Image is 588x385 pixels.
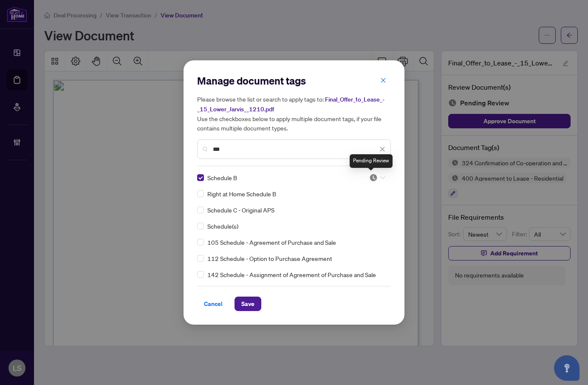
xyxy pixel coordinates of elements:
button: Cancel [197,297,229,311]
h2: Manage document tags [197,74,391,88]
span: Right at Home Schedule B [207,189,276,198]
button: Open asap [554,355,580,381]
span: 142 Schedule - Assignment of Agreement of Purchase and Sale [207,270,376,279]
span: Cancel [204,297,223,311]
span: Schedule(s) [207,221,238,231]
img: status [369,173,378,182]
span: Schedule B [207,173,237,182]
span: 105 Schedule - Agreement of Purchase and Sale [207,238,336,247]
span: Save [241,297,254,311]
span: close [379,146,385,152]
span: 112 Schedule - Option to Purchase Agreement [207,254,332,263]
div: Pending Review [350,154,393,168]
button: Save [235,297,261,311]
span: close [380,77,386,83]
span: Schedule C - Original APS [207,205,274,215]
h5: Please browse the list or search to apply tags to: Use the checkboxes below to apply multiple doc... [197,94,391,133]
span: Pending Review [369,173,385,182]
